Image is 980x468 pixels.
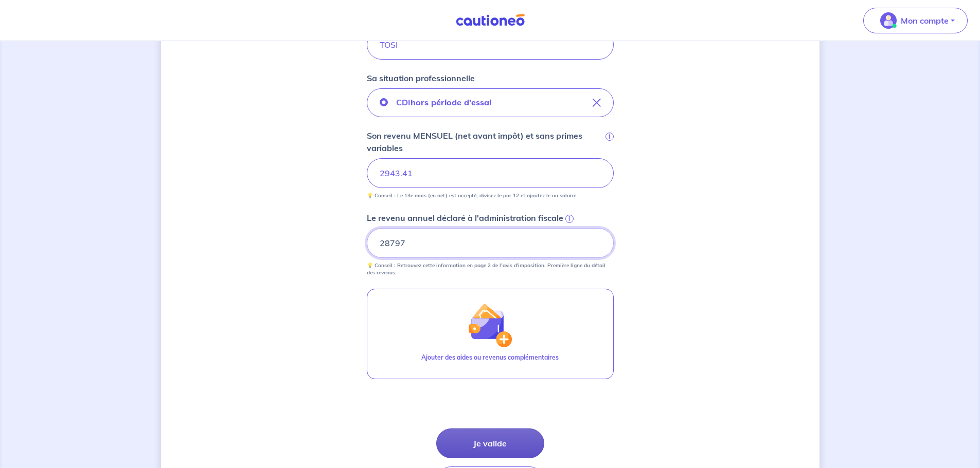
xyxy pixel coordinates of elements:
span: i [605,133,614,141]
img: illu_account_valid_menu.svg [880,12,897,29]
img: Cautioneo [452,14,529,27]
button: illu_account_valid_menu.svgMon compte [863,8,968,33]
img: illu_wallet.svg [468,303,512,347]
p: Son revenu MENSUEL (net avant impôt) et sans primes variables [367,129,603,154]
button: CDIhors période d'essai [367,88,614,117]
p: Mon compte [901,14,949,27]
p: 💡 Conseil : Le 13e mois (en net) est accepté, divisez le par 12 et ajoutez le au salaire [367,192,576,199]
input: Doe [367,30,614,60]
p: 💡 Conseil : Retrouvez cette information en page 2 de l’avis d'imposition. Première ligne du détai... [367,262,614,276]
span: i [565,215,574,223]
button: Je valide [436,428,544,458]
input: Ex : 1 500 € net/mois [367,158,614,188]
button: illu_wallet.svgAjouter des aides ou revenus complémentaires [367,289,614,379]
strong: hors période d'essai [411,97,491,107]
p: Le revenu annuel déclaré à l'administration fiscale [367,212,563,224]
p: Sa situation professionnelle [367,72,475,84]
input: 20000€ [367,228,614,258]
p: Ajouter des aides ou revenus complémentaires [421,353,559,362]
p: CDI [396,96,491,108]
